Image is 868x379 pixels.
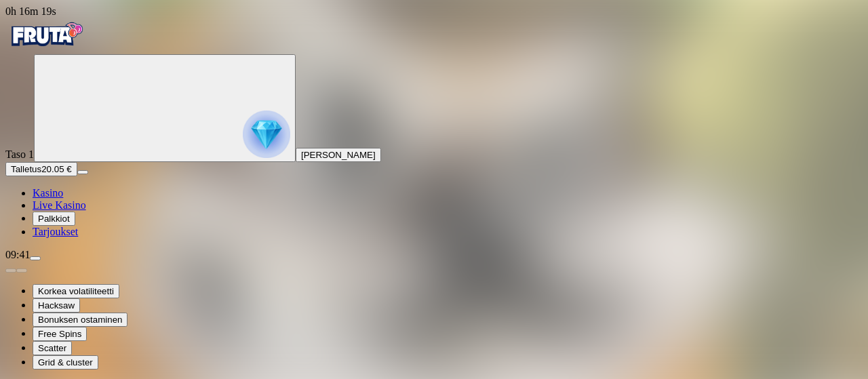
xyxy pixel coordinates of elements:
[41,164,71,174] span: 20.05 €
[38,357,93,367] span: Grid & cluster
[5,18,863,238] nav: Primary
[33,199,86,211] span: Live Kasino
[33,298,80,313] button: Hacksaw
[33,226,78,237] a: gift-inverted iconTarjoukset
[38,329,81,339] span: Free Spins
[5,148,34,160] span: Taso 1
[33,226,78,237] span: Tarjoukset
[33,284,119,298] button: Korkea volatiliteetti
[33,187,63,199] a: diamond iconKasino
[30,256,41,260] button: menu
[33,199,86,211] a: poker-chip iconLive Kasino
[301,150,376,160] span: [PERSON_NAME]
[33,187,63,199] span: Kasino
[296,148,381,162] button: [PERSON_NAME]
[5,162,77,176] button: Talletusplus icon20.05 €
[5,42,87,54] a: Fruta
[5,5,56,17] span: user session time
[5,18,87,52] img: Fruta
[33,212,75,226] button: reward iconPalkkiot
[77,170,88,174] button: menu
[38,300,75,311] span: Hacksaw
[33,327,87,341] button: Free Spins
[16,268,27,273] button: next slide
[11,164,41,174] span: Talletus
[34,54,296,162] button: reward progress
[5,249,30,260] span: 09:41
[243,111,290,158] img: reward progress
[38,286,114,296] span: Korkea volatiliteetti
[38,315,122,325] span: Bonuksen ostaminen
[5,268,16,273] button: prev slide
[33,341,72,355] button: Scatter
[33,313,127,327] button: Bonuksen ostaminen
[38,343,66,353] span: Scatter
[33,355,98,370] button: Grid & cluster
[38,214,70,224] span: Palkkiot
